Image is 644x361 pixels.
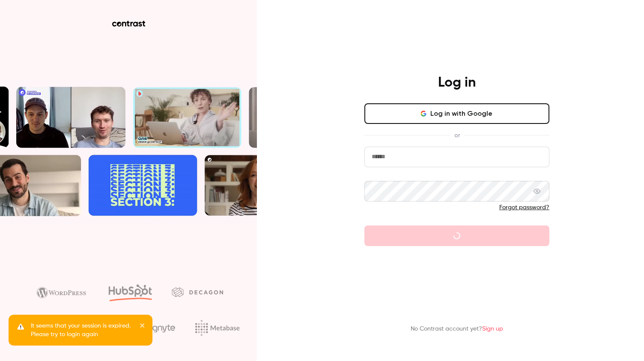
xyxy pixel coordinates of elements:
[411,325,503,334] p: No Contrast account yet?
[450,131,464,140] span: or
[499,205,549,211] a: Forgot password?
[482,326,503,332] a: Sign up
[172,287,223,297] img: decagon
[140,322,146,332] button: close
[438,74,476,91] h4: Log in
[364,103,549,124] button: Log in with Google
[31,322,134,339] p: It seems that your session is expired. Please try to login again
